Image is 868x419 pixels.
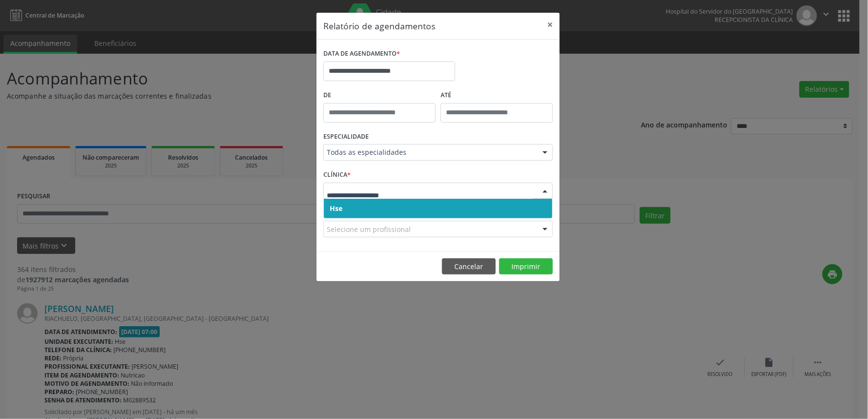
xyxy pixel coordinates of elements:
[323,46,400,62] label: DATA DE AGENDAMENTO
[540,13,560,37] button: Close
[327,147,533,157] span: Todas as especialidades
[499,258,553,275] button: Imprimir
[323,20,435,32] h5: Relatório de agendamentos
[441,88,553,103] label: ATÉ
[327,224,411,234] span: Selecione um profissional
[323,88,436,103] label: De
[442,258,496,275] button: Cancelar
[330,204,342,213] span: Hse
[323,168,351,183] label: CLÍNICA
[323,129,369,145] label: ESPECIALIDADE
